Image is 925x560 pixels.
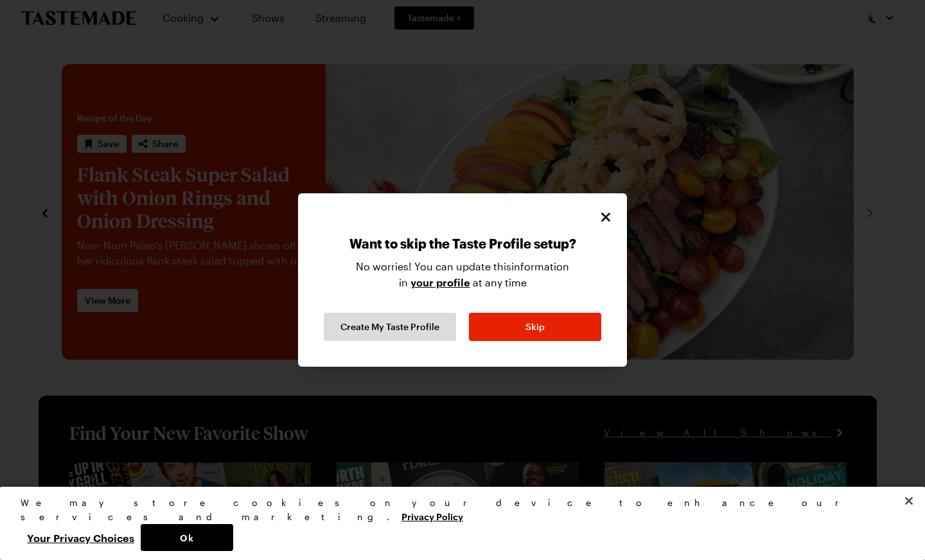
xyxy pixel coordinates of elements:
[469,313,601,341] button: Skip Taste Profile
[401,510,463,522] a: More information about your privacy, opens in a new tab
[21,524,141,551] button: Your Privacy Choices
[525,320,545,333] span: Skip
[356,259,569,300] p: No worries! You can update this information in at any time
[340,320,439,333] span: Create My Taste Profile
[349,236,576,259] p: Want to skip the Taste Profile setup?
[597,209,614,225] button: Close
[141,524,233,551] button: Ok
[21,496,894,551] div: Privacy
[21,496,894,524] div: We may store cookies on your device to enhance our services and marketing.
[324,313,456,341] button: Continue Taste Profile
[410,275,470,289] a: your profile
[895,487,923,515] button: Close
